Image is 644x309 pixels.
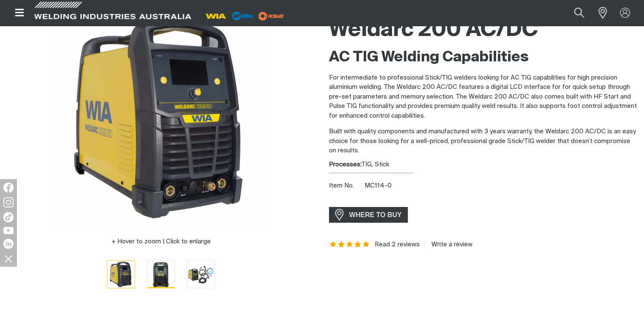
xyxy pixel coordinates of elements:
[329,242,370,248] span: Rating: 5
[55,12,267,224] img: Weldarc 200 AC/DC
[108,261,135,288] img: Weldarc 200 AC/DC
[147,261,174,288] img: Weldarc 200 AC/DC
[375,241,420,248] a: Read 2 reviews
[3,197,14,207] img: Instagram
[565,3,594,22] button: Search products
[329,160,638,170] div: TIG, Stick
[329,17,638,44] h1: Weldarc 200 AC/DC
[425,241,473,248] a: Write a review
[554,3,594,22] input: Product name or item number...
[256,10,287,22] img: miller
[329,48,638,67] h2: AC TIG Welding Capabilities
[329,127,638,156] p: Built with quality components and manufactured with 3 years warranty, the Weldarc 200 AC/DC is an...
[1,251,16,266] img: hide socials
[329,73,638,121] p: For intermediate to professional Stick/TIG welders looking for AC TIG capabilities for high preci...
[3,227,14,234] img: YouTube
[365,182,392,189] span: MC114-0
[344,208,407,222] span: WHERE TO BUY
[187,261,214,287] img: Weldarc 200 AC/DC
[3,212,14,222] img: TikTok
[329,181,363,191] span: Item No.
[256,13,287,19] a: miller
[3,239,14,249] img: LinkedIn
[147,260,175,288] button: Go to slide 2
[107,260,135,288] button: Go to slide 1
[187,260,215,288] button: Go to slide 3
[329,161,362,168] strong: Processes:
[106,237,216,247] button: Hover to zoom | Click to enlarge
[329,207,408,223] a: WHERE TO BUY
[3,182,14,193] img: Facebook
